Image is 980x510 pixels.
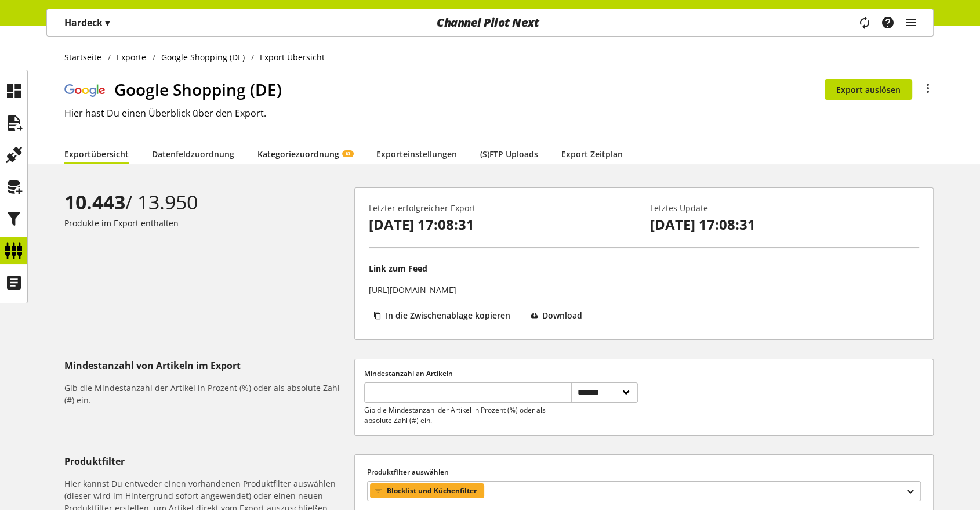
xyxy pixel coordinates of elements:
p: Letzter erfolgreicher Export [369,202,638,214]
a: Exporte [111,51,153,63]
span: Export auslösen [836,84,901,96]
h6: Gib die Mindestanzahl der Artikel in Prozent (%) oder als absolute Zahl (#) ein. [64,382,350,406]
a: Export Zeitplan [561,148,623,160]
p: [DATE] 17:08:31 [369,214,638,235]
p: Produkte im Export enthalten [64,217,350,229]
label: Mindestanzahl an Artikeln [364,368,638,379]
b: 10.443 [64,189,125,215]
span: KI [346,150,350,157]
label: Produktfilter auswählen [367,467,921,478]
p: Link zum Feed [369,262,427,274]
div: / 13.950 [64,187,350,217]
span: Startseite [64,51,101,63]
span: Blocklist und Küchenfilter [387,484,477,498]
h5: Mindestanzahl von Artikeln im Export [64,359,350,372]
p: Hardeck [64,16,110,30]
a: Datenfeldzuordnung [152,148,234,160]
span: Download [542,309,582,321]
button: Export auslösen [825,79,912,100]
span: ▾ [105,16,110,29]
button: Download [525,305,593,325]
p: Letztes Update [650,202,919,214]
a: Exportübersicht [64,148,129,160]
p: [URL][DOMAIN_NAME] [369,284,456,296]
nav: main navigation [46,9,934,37]
a: KategoriezuordnungKI [257,148,353,160]
span: In die Zwischenablage kopieren [386,309,510,321]
a: Download [525,305,593,330]
button: In die Zwischenablage kopieren [369,305,521,325]
p: Gib die Mindestanzahl der Artikel in Prozent (%) oder als absolute Zahl (#) ein. [364,405,572,426]
a: Exporteinstellungen [376,148,457,160]
h2: Hier hast Du einen Überblick über den Export. [64,106,934,120]
a: (S)FTP Uploads [480,148,538,160]
span: Exporte [117,51,146,63]
h5: Produktfilter [64,454,350,468]
img: logo [64,82,105,97]
h1: Google Shopping (DE) [114,77,825,102]
p: [DATE] 17:08:31 [650,214,919,235]
a: Startseite [64,51,108,63]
